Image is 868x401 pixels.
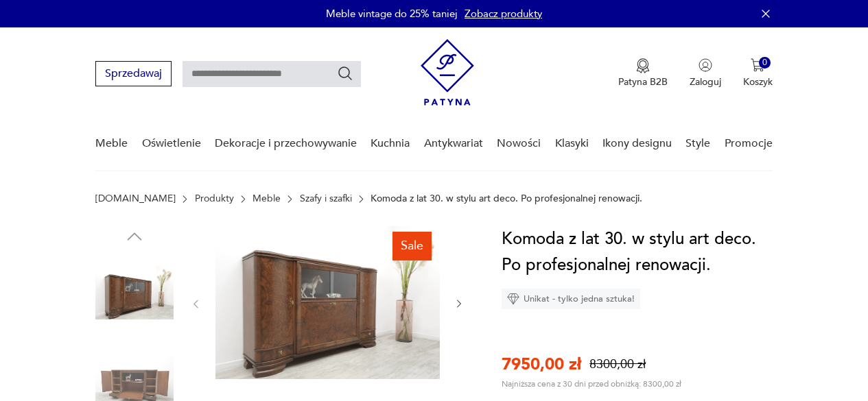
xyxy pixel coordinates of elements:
img: Ikona diamentu [507,293,519,305]
a: Meble [95,117,128,170]
a: [DOMAIN_NAME] [95,193,176,204]
a: Antykwariat [424,117,483,170]
img: Ikona koszyka [751,58,764,72]
a: Promocje [725,117,773,170]
div: Sale [392,232,432,260]
a: Meble [253,193,281,204]
a: Oświetlenie [142,117,201,170]
img: Ikonka użytkownika [699,58,712,72]
a: Ikony designu [602,117,672,170]
p: Meble vintage do 25% taniej [326,7,458,21]
p: Patyna B2B [618,75,668,88]
p: Najniższa cena z 30 dni przed obniżką: 8300,00 zł [502,378,681,389]
button: Zaloguj [690,58,721,88]
a: Kuchnia [371,117,410,170]
p: Koszyk [743,75,773,88]
p: 8300,00 zł [589,356,646,373]
button: Patyna B2B [618,58,668,88]
p: Zaloguj [690,75,721,88]
a: Style [685,117,710,170]
img: Patyna - sklep z meblami i dekoracjami vintage [421,39,474,106]
p: Komoda z lat 30. w stylu art deco. Po profesjonalnej renowacji. [371,193,642,204]
a: Dekoracje i przechowywanie [215,117,357,170]
button: Sprzedawaj [95,61,172,86]
a: Nowości [497,117,541,170]
img: Ikona medalu [636,58,650,73]
button: 0Koszyk [743,58,773,88]
div: 0 [759,57,771,69]
p: 7950,00 zł [502,353,581,376]
img: Zdjęcie produktu Komoda z lat 30. w stylu art deco. Po profesjonalnej renowacji. [215,226,440,379]
a: Szafy i szafki [300,193,352,204]
a: Zobacz produkty [465,7,542,21]
a: Ikona medaluPatyna B2B [618,58,668,88]
img: Zdjęcie produktu Komoda z lat 30. w stylu art deco. Po profesjonalnej renowacji. [95,254,174,332]
h1: Komoda z lat 30. w stylu art deco. Po profesjonalnej renowacji. [502,226,773,278]
a: Sprzedawaj [95,70,172,80]
a: Klasyki [555,117,589,170]
a: Produkty [195,193,234,204]
div: Unikat - tylko jedna sztuka! [502,289,640,309]
button: Szukaj [337,65,353,82]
